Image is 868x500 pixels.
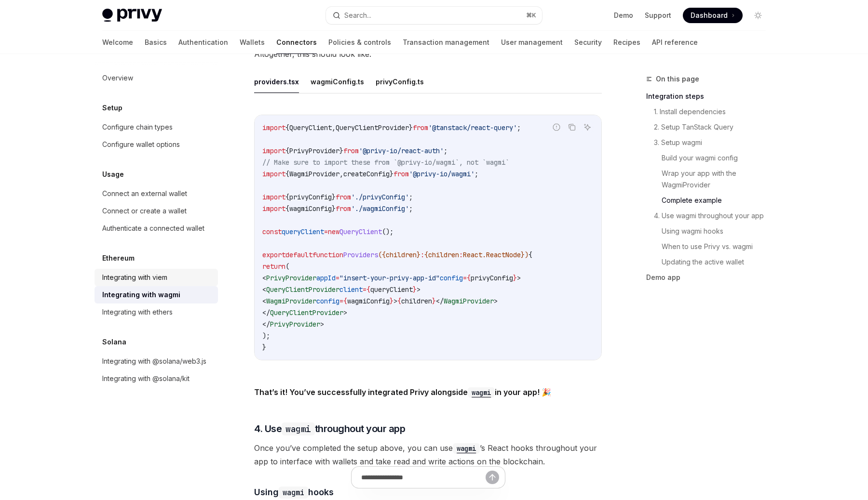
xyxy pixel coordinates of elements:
span: WagmiProvider [289,170,339,178]
span: queryClient [370,285,413,294]
div: Integrating with ethers [102,306,173,318]
button: Report incorrect code [550,121,563,133]
span: './privyConfig' [351,193,409,201]
a: 2. Setup TanStack Query [646,119,773,135]
span: = [336,274,339,282]
div: Integrating with wagmi [102,289,180,301]
span: > [320,320,324,329]
span: { [285,204,289,213]
span: import [262,123,285,132]
span: > [494,297,498,305]
span: } [262,343,266,352]
a: 1. Install dependencies [646,104,773,119]
span: , [339,170,343,178]
span: './wagmiConfig' [351,204,409,213]
span: const [262,227,282,236]
span: < [262,297,266,305]
span: > [393,297,397,305]
span: QueryClient [339,227,382,236]
span: export [262,250,285,259]
a: Integrating with @solana/web3.js [95,353,218,370]
span: ( [285,262,289,271]
span: { [285,193,289,201]
span: wagmiConfig [289,204,332,213]
span: function [312,250,343,259]
span: new [328,227,339,236]
a: Build your wagmi config [646,150,773,166]
h5: Solana [102,336,126,348]
span: = [363,285,366,294]
span: children [428,250,459,259]
a: Basics [145,31,167,54]
div: Integrating with @solana/kit [102,373,190,384]
a: When to use Privy vs. wagmi [646,239,773,254]
a: Transaction management [403,31,489,54]
span: wagmiConfig [347,297,390,305]
span: "insert-your-privy-app-id" [339,274,440,282]
button: Toggle dark mode [750,8,766,23]
a: wagmi [453,443,480,453]
a: Recipes [613,31,640,54]
a: Overview [95,69,218,87]
a: Security [574,31,602,54]
span: { [343,297,347,305]
span: : [459,250,463,259]
span: '@tanstack/react-query' [428,123,517,132]
span: return [262,262,285,271]
a: 4. Use wagmi throughout your app [646,208,773,224]
code: wagmi [468,387,495,398]
a: Configure chain types [95,118,218,136]
span: </ [436,297,444,305]
a: Integrating with wagmi [95,286,218,303]
span: Providers [343,250,378,259]
a: Complete example [646,193,773,208]
a: Authentication [178,31,228,54]
span: ⌘ K [526,12,536,19]
span: privyConfig [289,193,332,201]
span: Once you’ve completed the setup above, you can use ’s React hooks throughout your app to interfac... [254,441,602,468]
span: import [262,204,285,213]
span: privyConfig [471,274,513,282]
span: </ [262,308,270,317]
div: Configure wallet options [102,139,180,150]
a: Using wagmi hooks [646,224,773,239]
span: QueryClient [289,123,332,132]
a: Connect or create a wallet [95,202,218,220]
span: > [343,308,347,317]
a: Policies & controls [328,31,391,54]
code: wagmi [453,443,480,454]
span: ReactNode [486,250,521,259]
img: light logo [102,9,162,22]
a: Integrating with @solana/kit [95,370,218,387]
span: ; [517,123,521,132]
span: from [393,170,409,178]
a: Demo app [646,270,773,285]
a: Support [645,11,671,20]
div: Integrating with viem [102,272,167,283]
span: On this page [656,73,699,85]
span: 4. Use throughout your app [254,422,405,435]
a: Configure wallet options [95,136,218,153]
a: Integrating with ethers [95,303,218,321]
span: < [262,274,266,282]
span: Altogether, this should look like: [254,47,602,61]
span: from [413,123,428,132]
span: { [285,123,289,132]
span: ; [444,146,448,155]
a: Integration steps [646,89,773,104]
span: </ [262,320,270,329]
span: ); [262,331,270,340]
button: Search...⌘K [326,7,542,24]
a: Wallets [240,31,265,54]
span: { [397,297,401,305]
a: wagmi [468,387,495,397]
span: import [262,193,285,201]
span: } [413,285,417,294]
span: = [324,227,328,236]
span: > [417,285,420,294]
h5: Ethereum [102,252,135,264]
span: from [336,193,351,201]
span: default [285,250,312,259]
span: QueryClientProvider [270,308,343,317]
span: '@privy-io/react-auth' [359,146,444,155]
